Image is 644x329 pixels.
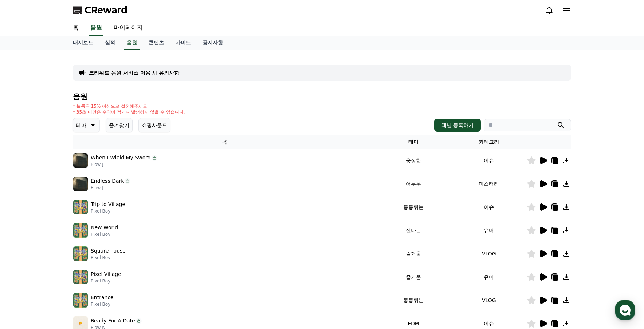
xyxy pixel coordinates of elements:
[91,247,126,255] p: Square house
[89,20,103,36] a: 음원
[73,135,376,149] th: 곡
[91,177,124,185] p: Endless Dark
[91,301,114,307] p: Pixel Boy
[451,135,527,149] th: 카테고리
[451,149,527,172] td: 이슈
[91,162,157,167] p: Flow J
[434,119,481,132] button: 채널 등록하기
[376,289,451,312] td: 통통튀는
[89,69,179,76] a: 크리워드 음원 서비스 이용 시 유의사항
[73,118,100,132] button: 테마
[73,246,88,261] img: music
[376,172,451,195] td: 어두운
[376,135,451,149] th: 테마
[91,278,121,284] p: Pixel Boy
[376,242,451,265] td: 즐거움
[73,177,88,191] img: music
[138,118,170,132] button: 쇼핑사운드
[106,118,133,132] button: 즐겨찾기
[170,36,197,50] a: 가이드
[376,219,451,242] td: 신나는
[73,92,571,100] h4: 음원
[451,289,527,312] td: VLOG
[143,36,170,50] a: 콘텐츠
[376,195,451,219] td: 통통튀는
[108,20,149,36] a: 마이페이지
[91,201,125,208] p: Trip to Village
[73,103,185,109] p: * 볼륨은 15% 이상으로 설정해주세요.
[197,36,229,50] a: 공지사항
[91,294,114,301] p: Entrance
[376,149,451,172] td: 웅장한
[91,317,135,325] p: Ready For A Date
[124,36,140,50] a: 음원
[91,208,125,214] p: Pixel Boy
[76,120,86,130] p: 테마
[451,265,527,289] td: 유머
[73,270,88,284] img: music
[451,242,527,265] td: VLOG
[91,270,121,278] p: Pixel Village
[85,4,127,16] span: CReward
[91,231,118,237] p: Pixel Boy
[91,255,126,261] p: Pixel Boy
[73,109,185,115] p: * 35초 미만은 수익이 적거나 발생하지 않을 수 있습니다.
[73,4,127,16] a: CReward
[451,219,527,242] td: 유머
[73,200,88,214] img: music
[73,153,88,168] img: music
[99,36,121,50] a: 실적
[451,195,527,219] td: 이슈
[451,172,527,195] td: 미스터리
[73,293,88,308] img: music
[67,36,99,50] a: 대시보드
[91,185,130,191] p: Flow J
[376,265,451,289] td: 즐거움
[67,20,85,36] a: 홈
[91,224,118,231] p: New World
[73,223,88,238] img: music
[91,154,151,162] p: When I Wield My Sword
